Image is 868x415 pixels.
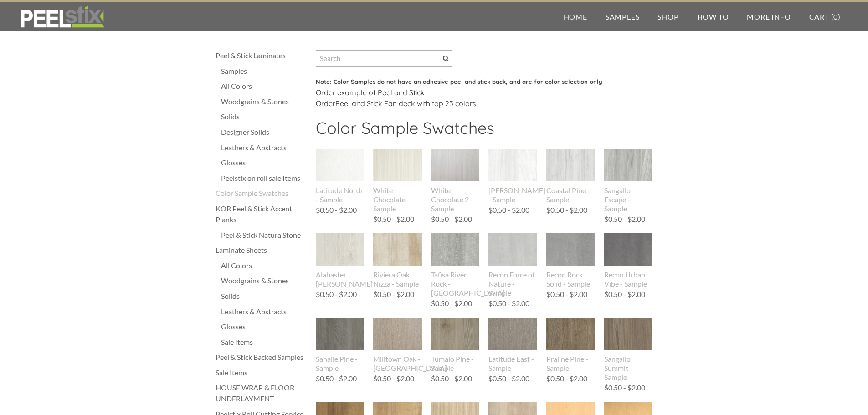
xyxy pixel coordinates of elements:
img: s832171791223022656_p892_i1_w1536.jpeg [546,224,595,276]
div: Tumalo Pine - Sample [431,354,480,373]
div: $0.50 - $2.00 [604,384,645,391]
u: Order [316,99,476,108]
div: $0.50 - $2.00 [604,215,645,223]
a: Solids [221,111,307,122]
a: Leathers & Abstracts [221,306,307,317]
a: Designer Solids [221,127,307,138]
img: s832171791223022656_p896_i1_w1536.jpeg [488,223,537,276]
span: 0 [833,12,838,21]
div: $0.50 - $2.00 [604,291,645,298]
a: [PERSON_NAME] - Sample [488,149,537,204]
div: Praline Pine - Sample [546,354,595,373]
div: Sangallo Escape - Sample [604,186,653,213]
a: Sale Items [221,337,307,348]
img: s832171791223022656_p336_i1_w400.jpeg [373,318,422,350]
a: Shop [648,2,688,31]
div: White Chocolate - Sample [373,186,422,213]
div: Recon Rock Solid - Sample [546,270,595,288]
div: Milltown Oak - [GEOGRAPHIC_DATA] [373,354,422,373]
a: Riviera Oak Nizza - Sample [373,233,422,288]
div: $0.50 - $2.00 [431,215,472,223]
div: White Chocolate 2 - Sample [431,186,480,213]
a: Glosses [221,157,307,168]
img: s832171791223022656_p856_i2_w1700.jpeg [316,302,365,365]
a: Peel and Stick Fan deck with top 25 colors [335,99,476,108]
img: s832171791223022656_p796_i1_w640.jpeg [431,134,480,197]
div: $0.50 - $2.00 [546,375,587,382]
a: KOR Peel & Stick Accent Planks [216,203,307,225]
img: s832171791223022656_p669_i2_w307.jpeg [431,233,480,266]
a: Cart (0) [800,2,850,31]
div: Glosses [221,321,307,332]
h2: Color Sample Swatches [316,118,653,144]
div: Sahalie Pine - Sample [316,354,365,373]
a: Solids [221,291,307,302]
a: Peel & Stick Backed Samples [216,352,307,363]
a: Sangallo Summit - Sample [604,318,653,381]
a: Alabaster [PERSON_NAME] [316,233,365,288]
a: HOUSE WRAP & FLOOR UNDERLAYMENT [216,382,307,404]
div: $0.50 - $2.00 [373,375,414,382]
a: Sale Items [216,367,307,378]
img: s832171791223022656_p442_i1_w400.jpeg [373,149,422,181]
img: s832171791223022656_p810_i1_w640.jpeg [604,134,653,197]
div: Recon Force of Nature - Sample [488,270,537,297]
a: How To [688,2,738,31]
img: s832171791223022656_p870_i1_w1700.jpeg [431,302,480,365]
a: Sahalie Pine - Sample [316,318,365,372]
a: More Info [738,2,800,31]
a: Woodgrains & Stones [221,275,307,286]
a: Peel & Stick Laminates [216,50,307,61]
span: Search [443,56,449,61]
input: Search [316,50,452,67]
a: Milltown Oak - [GEOGRAPHIC_DATA] [373,318,422,372]
div: $0.50 - $2.00 [488,206,529,214]
img: s832171791223022656_p338_i1_w400.jpeg [546,318,595,350]
a: Color Sample Swatches [216,188,307,199]
div: $0.50 - $2.00 [316,375,357,382]
a: All Colors [221,260,307,271]
div: Latitude North - Sample [316,186,365,204]
img: s832171791223022656_p843_i1_w738.png [316,219,365,280]
div: $0.50 - $2.00 [316,206,357,214]
a: Sangallo Escape - Sample [604,149,653,213]
font: Note: Color Samples do not have an adhesive peel and stick back, and are for color selection only [316,78,602,85]
a: All Colors [221,81,307,92]
div: Alabaster [PERSON_NAME] [316,270,365,288]
div: $0.50 - $2.00 [316,291,357,298]
a: Samples [221,66,307,77]
a: Laminate Sheets [216,245,307,256]
a: Latitude East - Sample [488,318,537,372]
div: $0.50 - $2.00 [546,206,587,214]
img: s832171791223022656_p435_i1_w400.jpeg [316,149,365,181]
div: Peelstix on roll sale Items [221,173,307,184]
div: $0.50 - $2.00 [431,375,472,382]
img: s832171791223022656_p703_i8_w640.jpeg [373,233,422,266]
div: $0.50 - $2.00 [431,300,472,307]
a: Woodgrains & Stones [221,96,307,107]
a: Recon Force of Nature - Sample [488,233,537,297]
a: Praline Pine - Sample [546,318,595,372]
div: Recon Urban Vibe - Sample [604,270,653,288]
div: Riviera Oak Nizza - Sample [373,270,422,288]
a: Recon Urban Vibe - Sample [604,233,653,288]
a: Peel & Stick Natura Stone [221,230,307,241]
a: Latitude North - Sample [316,149,365,204]
div: $0.50 - $2.00 [373,291,414,298]
a: Leathers & Abstracts [221,142,307,153]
